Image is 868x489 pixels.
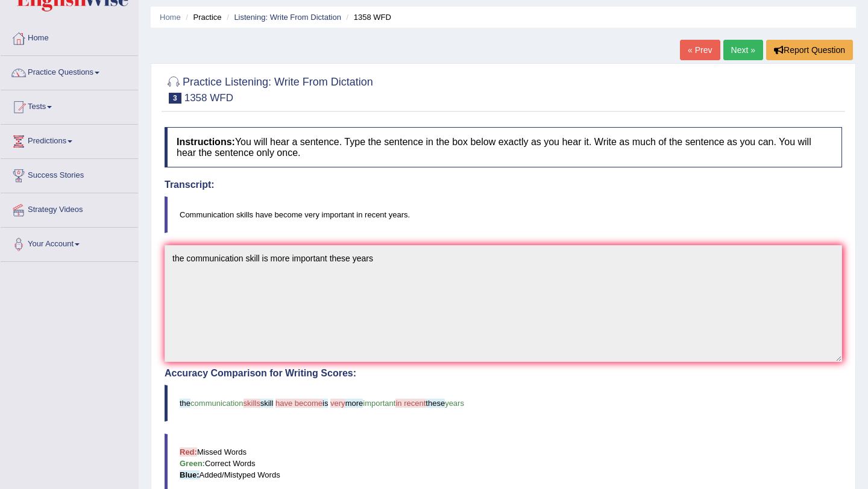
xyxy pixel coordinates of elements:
a: Next » [723,40,763,60]
a: « Prev [680,40,720,60]
span: years [445,399,464,408]
span: important [363,399,395,408]
a: Listening: Write From Dictation [234,13,341,22]
h4: You will hear a sentence. Type the sentence in the box below exactly as you hear it. Write as muc... [165,127,842,167]
b: Instructions: [177,137,235,147]
span: communication [190,399,243,408]
small: 1358 WFD [184,92,233,104]
button: Report Question [766,40,853,60]
h4: Transcript: [165,179,842,190]
a: Your Account [1,228,138,258]
h4: Accuracy Comparison for Writing Scores: [165,368,842,379]
h2: Practice Listening: Write From Dictation [165,73,373,104]
blockquote: Communication skills have become very important in recent years. [165,196,842,233]
a: Success Stories [1,159,138,189]
a: Home [1,22,138,52]
li: 1358 WFD [344,11,391,23]
a: Predictions [1,125,138,155]
a: Tests [1,90,138,120]
span: the [180,399,190,408]
a: Home [160,13,181,22]
a: Strategy Videos [1,193,138,223]
b: Red: [180,447,197,456]
span: skill [260,399,274,408]
span: 3 [169,93,181,104]
li: Practice [183,11,221,23]
b: Blue: [180,470,200,479]
b: Green: [180,459,205,468]
a: Practice Questions [1,56,138,86]
span: very [330,399,345,408]
span: more [345,399,363,408]
span: is [322,399,328,408]
span: in recent [395,399,426,408]
span: skills [244,399,260,408]
span: have become [275,399,322,408]
span: these [426,399,445,408]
